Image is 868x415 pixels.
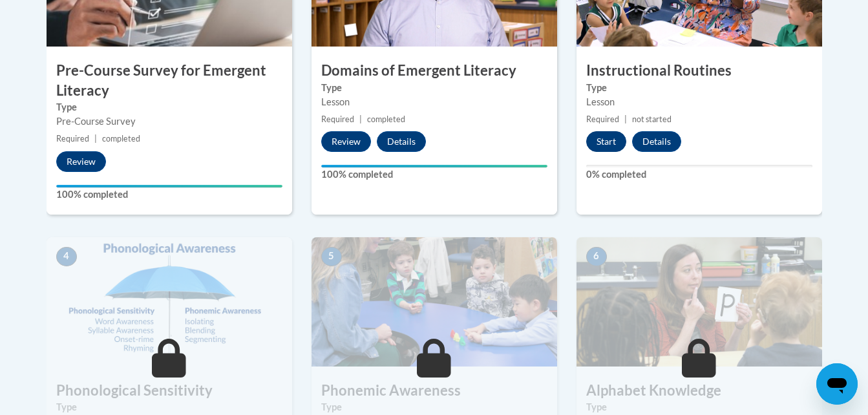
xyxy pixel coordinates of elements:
[377,131,426,152] button: Details
[94,134,97,144] span: |
[586,114,619,124] span: Required
[321,114,354,124] span: Required
[632,114,672,124] span: not started
[367,114,405,124] span: completed
[56,134,89,144] span: Required
[321,167,547,182] label: 100% completed
[816,363,858,405] iframe: Button to launch messaging window
[47,237,292,367] img: Course Image
[56,114,282,129] div: Pre-Course Survey
[586,167,812,182] label: 0% completed
[321,131,371,152] button: Review
[47,381,292,401] h3: Phonological Sensitivity
[586,400,812,414] label: Type
[632,131,681,152] button: Details
[312,61,557,81] h3: Domains of Emergent Literacy
[102,134,140,144] span: completed
[577,381,822,401] h3: Alphabet Knowledge
[56,100,282,114] label: Type
[577,61,822,81] h3: Instructional Routines
[577,237,822,367] img: Course Image
[56,187,282,202] label: 100% completed
[56,400,282,414] label: Type
[312,237,557,367] img: Course Image
[321,165,547,167] div: Your progress
[321,95,547,109] div: Lesson
[586,81,812,95] label: Type
[312,381,557,401] h3: Phonemic Awareness
[56,247,77,266] span: 4
[321,81,547,95] label: Type
[321,247,342,266] span: 5
[586,95,812,109] div: Lesson
[56,185,282,187] div: Your progress
[586,247,607,266] span: 6
[47,61,292,101] h3: Pre-Course Survey for Emergent Literacy
[359,114,362,124] span: |
[586,131,626,152] button: Start
[624,114,627,124] span: |
[56,151,106,172] button: Review
[321,400,547,414] label: Type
